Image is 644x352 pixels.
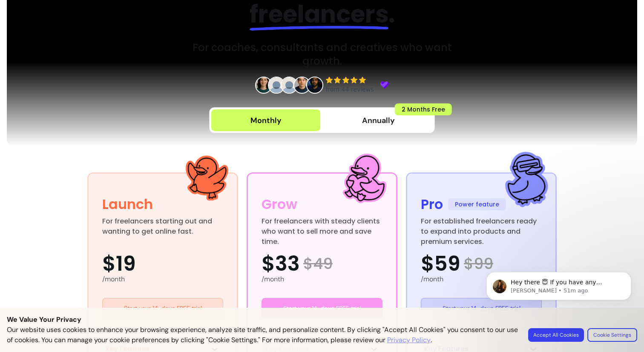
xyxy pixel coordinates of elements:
div: /month [421,274,542,284]
span: $ 99 [464,255,493,272]
div: Monthly [250,114,282,126]
div: /month [102,274,223,284]
h3: For coaches, consultants and creatives who want growth. [175,41,469,68]
a: Privacy Policy [387,335,431,345]
iframe: Intercom notifications message [474,254,644,348]
span: $33 [262,254,300,274]
div: For freelancers with steady clients who want to sell more and save time. [262,216,382,237]
span: 2 Months Free [395,103,452,115]
p: Our website uses cookies to enhance your browsing experience, analyze site traffic, and personali... [7,325,518,345]
span: $ 49 [303,255,333,272]
div: Launch [102,194,153,215]
div: /month [262,274,382,284]
p: We Value Your Privacy [7,315,637,325]
span: $19 [102,254,136,274]
span: Annually [362,114,395,126]
div: For established freelancers ready to expand into products and premium services. [421,216,542,237]
a: Start your 14-days FREE trial [262,298,382,318]
div: For freelancers starting out and wanting to get online fast. [102,216,223,237]
div: Grow [262,194,297,215]
span: $59 [421,254,460,274]
span: Power feature [448,198,506,210]
div: Pro [421,194,443,215]
a: Start your 14-days FREE trial [102,298,223,318]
